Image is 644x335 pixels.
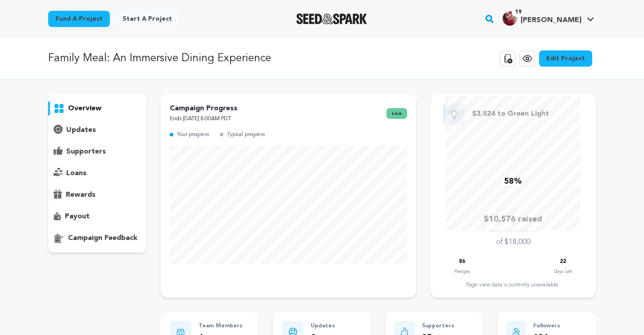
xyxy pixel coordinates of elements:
[422,321,474,331] p: Supporters
[539,50,592,67] a: Edit Project
[115,11,179,27] a: Start a project
[459,257,465,267] p: 86
[65,211,90,222] p: payout
[48,231,146,245] button: campaign feedback
[170,114,237,124] p: Ends [DATE] 8:00AM PDT
[199,321,243,331] p: Team Members
[68,103,101,114] p: overview
[386,108,407,119] span: live
[503,11,517,26] img: 9c064c1b743f605b.jpg
[48,123,146,137] button: updates
[48,209,146,224] button: payout
[68,233,137,244] p: campaign feedback
[554,267,572,276] p: Days Left
[48,101,146,116] button: overview
[311,321,335,331] p: Updates
[503,11,581,26] div: Siobhan O.'s Profile
[496,237,531,248] p: of $18,000
[48,145,146,159] button: supporters
[66,125,96,136] p: updates
[521,17,581,24] span: [PERSON_NAME]
[512,8,525,17] span: 19
[48,11,110,27] a: Fund a project
[560,257,566,267] p: 22
[501,9,596,28] span: Siobhan O.'s Profile
[66,168,86,179] p: loans
[227,130,265,140] p: Typical progress
[501,9,596,26] a: Siobhan O.'s Profile
[48,188,146,202] button: rewards
[533,321,587,331] p: Followers
[440,281,587,289] div: Page view data is currently unavailable.
[504,175,522,188] p: 58%
[170,103,237,114] p: Campaign Progress
[296,14,367,24] a: Seed&Spark Homepage
[66,146,106,157] p: supporters
[296,14,367,24] img: Seed&Spark Logo Dark Mode
[48,50,271,67] p: Family Meal: An Immersive Dining Experience
[454,267,470,276] p: Pledges
[66,190,95,200] p: rewards
[48,166,146,181] button: loans
[177,130,209,140] p: Your progress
